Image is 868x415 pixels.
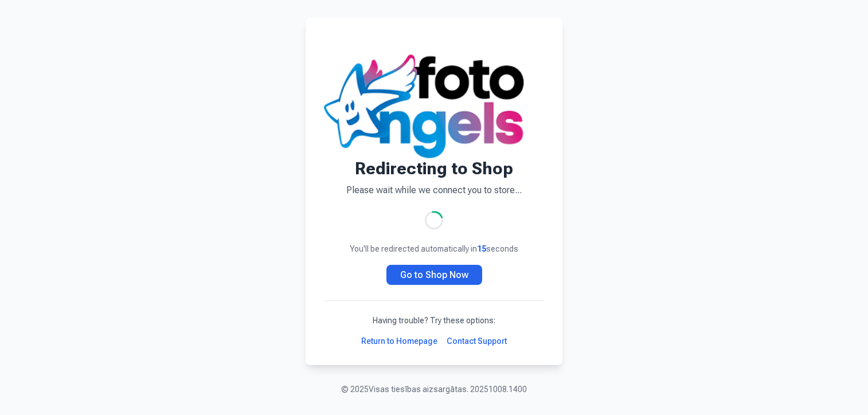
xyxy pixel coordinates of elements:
a: Go to Shop Now [386,265,482,285]
a: Return to Homepage [361,335,437,347]
p: Having trouble? Try these options: [324,315,544,326]
h1: Redirecting to Shop [324,158,544,179]
span: 15 [477,244,486,253]
p: You'll be redirected automatically in seconds [324,243,544,255]
a: Contact Support [447,335,507,347]
p: Please wait while we connect you to store... [324,183,544,197]
p: © 2025 Visas tiesības aizsargātas. 20251008.1400 [341,383,527,395]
